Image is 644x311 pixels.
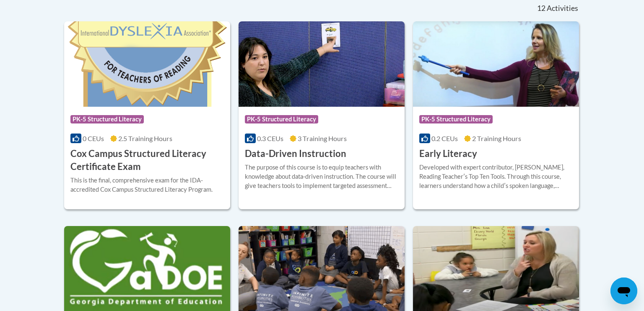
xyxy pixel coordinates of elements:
[83,134,104,142] span: 0 CEUs
[298,134,347,142] span: 3 Training Hours
[547,4,578,13] span: Activities
[245,163,398,190] div: The purpose of this course is to equip teachers with knowledge about data-driven instruction. The...
[257,134,283,142] span: 0.3 CEUs
[472,134,521,142] span: 2 Training Hours
[537,4,545,13] span: 12
[413,21,579,209] a: Course LogoPK-5 Structured Literacy0.2 CEUs2 Training Hours Early LiteracyDeveloped with expert c...
[70,176,224,194] div: This is the final, comprehensive exam for the IDA-accredited Cox Campus Structured Literacy Program.
[70,115,144,123] span: PK-5 Structured Literacy
[245,147,346,160] h3: Data-Driven Instruction
[64,21,230,107] img: Course Logo
[64,21,230,209] a: Course LogoPK-5 Structured Literacy0 CEUs2.5 Training Hours Cox Campus Structured Literacy Certif...
[70,147,224,173] h3: Cox Campus Structured Literacy Certificate Exam
[118,134,172,142] span: 2.5 Training Hours
[431,134,458,142] span: 0.2 CEUs
[419,163,573,190] div: Developed with expert contributor, [PERSON_NAME], Reading Teacherʹs Top Ten Tools. Through this c...
[413,21,579,107] img: Course Logo
[239,21,405,107] img: Course Logo
[245,115,318,123] span: PK-5 Structured Literacy
[419,115,493,123] span: PK-5 Structured Literacy
[239,21,405,209] a: Course LogoPK-5 Structured Literacy0.3 CEUs3 Training Hours Data-Driven InstructionThe purpose of...
[419,147,477,160] h3: Early Literacy
[610,278,637,304] iframe: Button to launch messaging window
